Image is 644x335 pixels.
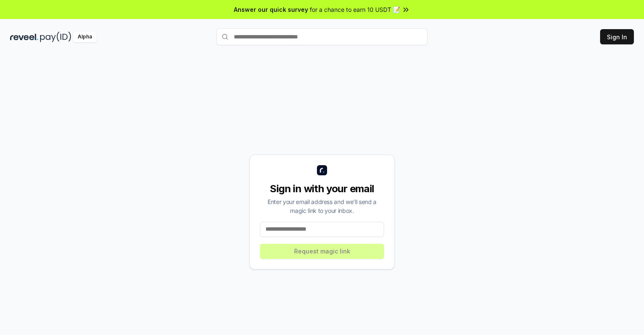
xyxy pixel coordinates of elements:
[73,32,97,42] div: Alpha
[10,32,38,42] img: reveel_dark
[600,29,634,44] button: Sign In
[40,32,71,42] img: pay_id
[317,165,327,175] img: logo_small
[234,5,308,14] span: Answer our quick survey
[260,182,384,196] div: Sign in with your email
[310,5,400,14] span: for a chance to earn 10 USDT 📝
[260,197,384,215] div: Enter your email address and we’ll send a magic link to your inbox.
